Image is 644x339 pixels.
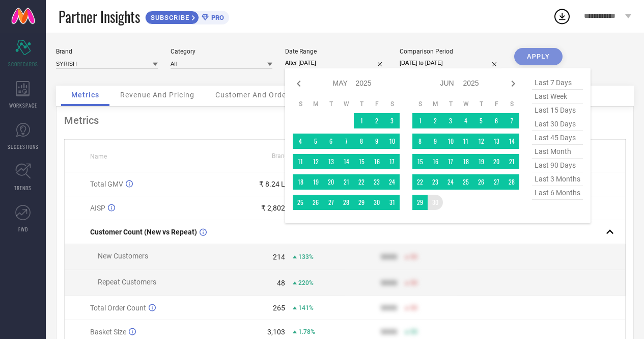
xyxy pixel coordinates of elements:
th: Sunday [293,100,308,108]
td: Thu May 01 2025 [354,113,369,128]
td: Sun Jun 08 2025 [412,134,428,149]
td: Sat May 03 2025 [384,113,400,128]
td: Sun Jun 29 2025 [412,195,428,210]
div: Previous month [293,77,305,90]
span: last week [532,90,583,103]
td: Mon Jun 16 2025 [428,154,443,169]
th: Thursday [354,100,369,108]
td: Thu May 22 2025 [354,174,369,190]
td: Tue Jun 17 2025 [443,154,458,169]
span: Name [90,153,107,160]
td: Sat Jun 07 2025 [504,113,519,128]
th: Friday [489,100,504,108]
td: Thu May 15 2025 [354,154,369,169]
div: ₹ 2,802 [261,204,285,212]
td: Mon Jun 23 2025 [428,174,443,190]
td: Tue Jun 03 2025 [443,113,458,128]
span: 1.78% [298,328,315,335]
td: Wed May 21 2025 [339,174,354,190]
div: 48 [277,279,285,287]
td: Sun Jun 15 2025 [412,154,428,169]
td: Wed May 14 2025 [339,154,354,169]
td: Sat Jun 14 2025 [504,134,519,149]
td: Fri Jun 27 2025 [489,174,504,190]
th: Monday [428,100,443,108]
span: PRO [209,14,224,21]
td: Wed May 07 2025 [339,134,354,149]
th: Saturday [504,100,519,108]
td: Tue May 13 2025 [323,154,339,169]
span: last 3 months [532,172,583,186]
td: Sat May 17 2025 [384,154,400,169]
td: Thu Jun 26 2025 [473,174,489,190]
span: last 45 days [532,131,583,145]
td: Thu May 29 2025 [354,195,369,210]
th: Wednesday [458,100,473,108]
div: Brand [56,48,158,55]
td: Fri May 16 2025 [369,154,384,169]
td: Fri May 02 2025 [369,113,384,128]
td: Fri Jun 06 2025 [489,113,504,128]
td: Sun May 25 2025 [293,195,308,210]
th: Tuesday [323,100,339,108]
span: Repeat Customers [98,278,156,286]
span: last 6 months [532,186,583,200]
input: Select comparison period [400,58,501,68]
td: Thu May 08 2025 [354,134,369,149]
td: Tue May 06 2025 [323,134,339,149]
span: 133% [298,253,314,260]
span: Brand Value [272,152,305,160]
td: Mon Jun 02 2025 [428,113,443,128]
td: Fri Jun 13 2025 [489,134,504,149]
td: Sun May 11 2025 [293,154,308,169]
span: 50 [410,279,417,286]
td: Wed Jun 04 2025 [458,113,473,128]
span: 50 [410,304,417,311]
td: Sat Jun 28 2025 [504,174,519,190]
span: Customer Count (New vs Repeat) [90,228,197,236]
th: Monday [308,100,323,108]
div: Category [171,48,272,55]
td: Sun May 18 2025 [293,174,308,190]
th: Saturday [384,100,400,108]
span: last 7 days [532,76,583,90]
th: Friday [369,100,384,108]
td: Fri May 30 2025 [369,195,384,210]
span: WORKSPACE [9,101,37,109]
th: Tuesday [443,100,458,108]
div: 9999 [381,328,397,336]
span: 50 [410,328,417,335]
div: Next month [507,77,519,90]
th: Thursday [473,100,489,108]
td: Sat May 10 2025 [384,134,400,149]
div: ₹ 8.24 L [259,180,285,188]
span: 141% [298,304,314,311]
div: 9999 [381,279,397,287]
td: Thu Jun 12 2025 [473,134,489,149]
input: Select date range [285,58,387,68]
td: Sat May 24 2025 [384,174,400,190]
span: last 30 days [532,117,583,131]
span: SCORECARDS [8,60,38,68]
td: Sun May 04 2025 [293,134,308,149]
div: 214 [273,253,285,261]
span: Customer And Orders [215,91,293,99]
div: Metrics [64,114,626,126]
td: Wed Jun 11 2025 [458,134,473,149]
td: Mon May 05 2025 [308,134,323,149]
span: Revenue And Pricing [120,91,194,99]
span: FWD [18,225,28,233]
td: Tue May 27 2025 [323,195,339,210]
span: TRENDS [14,184,32,192]
div: 9999 [381,253,397,261]
td: Mon Jun 09 2025 [428,134,443,149]
span: Total GMV [90,180,123,188]
span: last month [532,145,583,159]
div: 9999 [381,304,397,312]
td: Tue Jun 10 2025 [443,134,458,149]
span: Basket Size [90,328,126,336]
td: Thu Jun 19 2025 [473,154,489,169]
span: Total Order Count [90,304,146,312]
td: Sun Jun 01 2025 [412,113,428,128]
span: last 90 days [532,159,583,172]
